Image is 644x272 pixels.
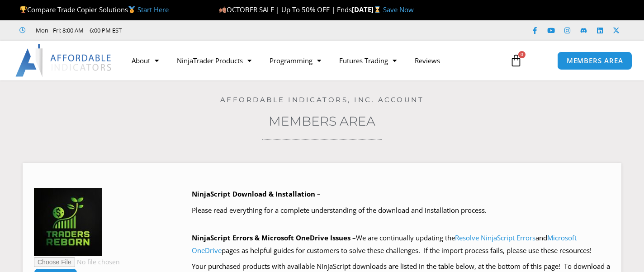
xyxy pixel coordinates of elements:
a: Save Now [383,5,414,14]
p: We are continually updating the and pages as helpful guides for customers to solve these challeng... [192,232,611,257]
a: Start Here [137,5,169,14]
span: Mon - Fri: 8:00 AM – 6:00 PM EST [33,25,122,36]
strong: [DATE] [352,5,383,14]
span: 0 [518,51,526,58]
a: About [123,50,168,71]
a: Programming [260,50,330,71]
img: 🥇 [128,6,135,13]
a: MEMBERS AREA [557,52,633,70]
span: MEMBERS AREA [567,57,623,64]
a: NinjaTrader Products [168,50,260,71]
img: ⌛ [374,6,381,13]
img: IMG_20230509_230143_219-150x150.jpg [34,188,102,256]
a: Futures Trading [330,50,406,71]
a: Resolve NinjaScript Errors [455,233,535,242]
a: Microsoft OneDrive [192,233,577,255]
img: LogoAI | Affordable Indicators – NinjaTrader [15,44,113,77]
a: Members Area [269,113,375,129]
b: NinjaScript Errors & Microsoft OneDrive Issues – [192,233,356,242]
a: 0 [496,47,536,74]
span: Compare Trade Copier Solutions [19,5,169,14]
p: Please read everything for a complete understanding of the download and installation process. [192,204,611,217]
a: Affordable Indicators, Inc. Account [220,95,424,104]
span: OCTOBER SALE | Up To 50% OFF | Ends [219,5,352,14]
a: Reviews [406,50,449,71]
iframe: Customer reviews powered by Trustpilot [134,26,270,35]
b: NinjaScript Download & Installation – [192,189,321,198]
img: 🍂 [219,6,226,13]
nav: Menu [123,50,502,71]
img: 🏆 [20,6,27,13]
